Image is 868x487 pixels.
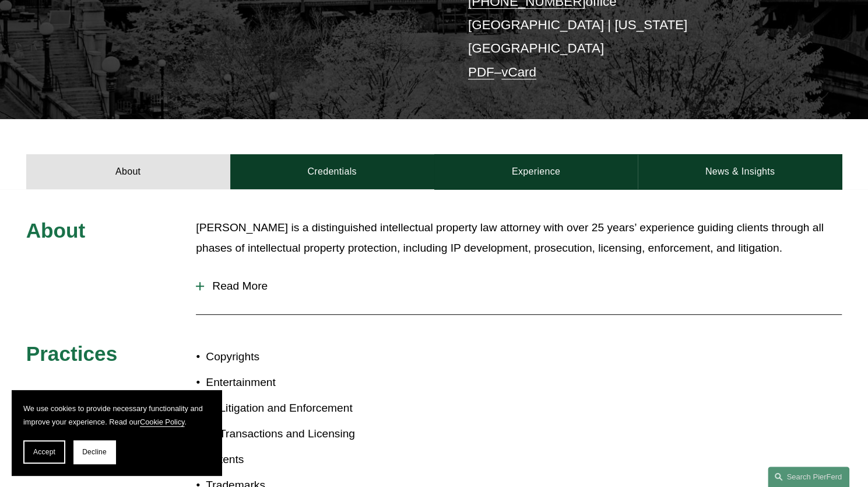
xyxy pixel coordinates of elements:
p: Patents [206,450,434,470]
span: Accept [33,448,55,456]
p: IP Litigation and Enforcement [206,398,434,419]
p: Entertainment [206,373,434,393]
a: Cookie Policy [140,418,185,426]
p: Copyrights [206,347,434,367]
span: Practices [26,342,118,365]
a: Experience [434,154,638,189]
a: vCard [501,65,536,79]
a: Credentials [230,154,434,189]
span: Read More [204,280,842,293]
span: Decline [82,448,107,456]
button: Read More [196,271,842,301]
a: Search this site [768,467,849,487]
p: We use cookies to provide necessary functionality and improve your experience. Read our . [23,402,210,429]
p: [PERSON_NAME] is a distinguished intellectual property law attorney with over 25 years’ experienc... [196,218,842,258]
button: Decline [73,440,115,464]
span: About [26,219,86,242]
a: News & Insights [638,154,842,189]
button: Accept [23,440,65,464]
a: About [26,154,230,189]
a: PDF [468,65,494,79]
p: IP Transactions and Licensing [206,424,434,444]
section: Cookie banner [12,390,222,475]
